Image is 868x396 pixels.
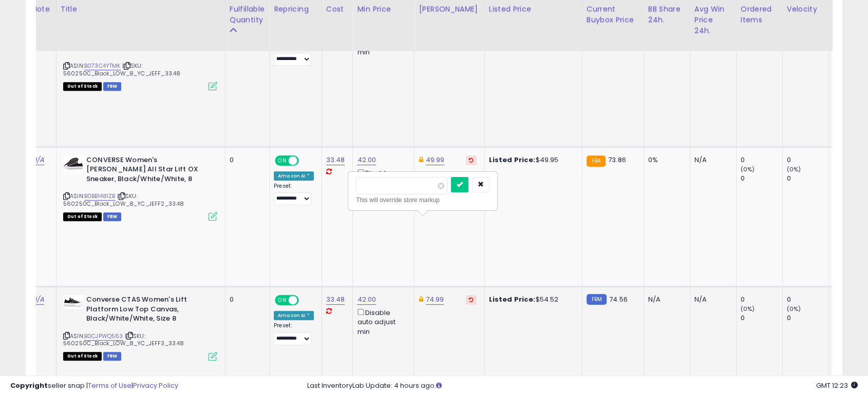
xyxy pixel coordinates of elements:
img: 31abydzYeeL._SL40_.jpg [63,295,84,309]
div: Avg Win Price 24h. [694,4,732,36]
div: seller snap | | [10,381,178,391]
div: 0 [230,155,261,165]
strong: Copyright [10,381,48,390]
div: Preset: [274,183,314,206]
div: Listed Price [489,4,578,15]
b: Listed Price: [489,294,536,304]
a: 49.99 [426,155,445,165]
a: 74.99 [426,294,444,305]
span: | SKU: 560250C_Black_LOW_8_YC_JEFF3_33.48 [63,332,184,347]
div: Last InventoryLab Update: 4 hours ago. [307,381,858,391]
div: 0 [787,174,828,183]
div: N/A [648,295,682,304]
span: All listings that are currently out of stock and unavailable for purchase on Amazon [63,352,102,361]
div: Ordered Items [741,4,778,26]
div: Velocity [787,4,824,15]
div: 0 [741,174,782,183]
span: OFF [297,296,314,305]
div: ASIN: [63,295,217,360]
div: 0 [230,295,261,304]
span: 74.56 [609,294,628,304]
div: Amazon AI * [274,171,314,181]
div: This will override store markup [356,195,489,205]
div: Current Buybox Price [587,4,639,26]
a: N/A [32,155,44,165]
a: 33.48 [326,294,345,305]
div: 0 [741,155,782,165]
a: N/A [32,294,44,305]
small: (0%) [787,165,801,173]
b: Listed Price: [489,155,536,165]
a: B073C4YTMK [84,62,121,70]
div: N/A [694,295,728,304]
span: All listings that are currently out of stock and unavailable for purchase on Amazon [63,82,102,91]
a: Privacy Policy [133,381,178,390]
img: 31EsH8wMLzL._SL40_.jpg [63,155,84,172]
a: Terms of Use [88,381,131,390]
b: Converse CTAS Women's Lift Platform Low Top Canvas, Black/White/White, Size 8 [86,295,211,326]
div: N/A [694,155,728,165]
i: Revert to store-level Dynamic Max Price [469,157,474,163]
div: BB Share 24h. [648,4,686,26]
b: CONVERSE Women's [PERSON_NAME] All Star Lift OX Sneaker, Black/White/White, 8 [86,155,211,187]
div: 0 [787,313,828,323]
div: [PERSON_NAME] [419,4,480,15]
span: 73.86 [608,155,626,165]
span: FBM [103,212,122,221]
div: Amazon AI * [274,311,314,320]
span: | SKU: 560250C_Black_LOW_8_YC_JEFF2_33.48 [63,192,184,207]
span: OFF [297,156,314,165]
a: 42.00 [357,294,376,305]
div: 0 [741,313,782,323]
span: ON [276,156,289,165]
div: 0 [787,295,828,304]
div: Fulfillable Quantity [230,4,265,26]
small: (0%) [787,305,801,313]
a: B0CJPWQ563 [84,332,123,341]
div: 0 [741,295,782,304]
span: FBM [103,82,122,91]
div: Title [61,4,221,15]
span: ON [276,296,289,305]
a: 42.00 [357,155,376,165]
a: B0BB1481ZB [84,192,116,201]
div: Disable auto adjust min [357,307,406,336]
div: 0 [787,155,828,165]
small: FBM [587,294,607,305]
span: | SKU: 560250C_Black_LOW_8_YC_JEFF_33.48 [63,62,181,77]
span: All listings that are currently out of stock and unavailable for purchase on Amazon [63,212,102,221]
div: Min Price [357,4,410,15]
div: Disable auto adjust min [357,167,406,197]
small: (0%) [741,305,755,313]
div: $54.52 [489,295,574,304]
div: Note [32,4,52,15]
div: ASIN: [63,15,217,89]
div: Cost [326,4,349,15]
div: Repricing [274,4,317,15]
span: FBM [103,352,122,361]
div: 0% [648,155,682,165]
div: ASIN: [63,155,217,220]
div: $49.95 [489,155,574,165]
small: FBA [587,155,606,167]
div: Preset: [274,43,314,66]
i: This overrides the store level Dynamic Max Price for this listing [419,156,423,163]
div: Preset: [274,322,314,345]
a: 33.48 [326,155,345,165]
span: 2025-08-17 12:23 GMT [816,381,858,390]
small: (0%) [741,165,755,173]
